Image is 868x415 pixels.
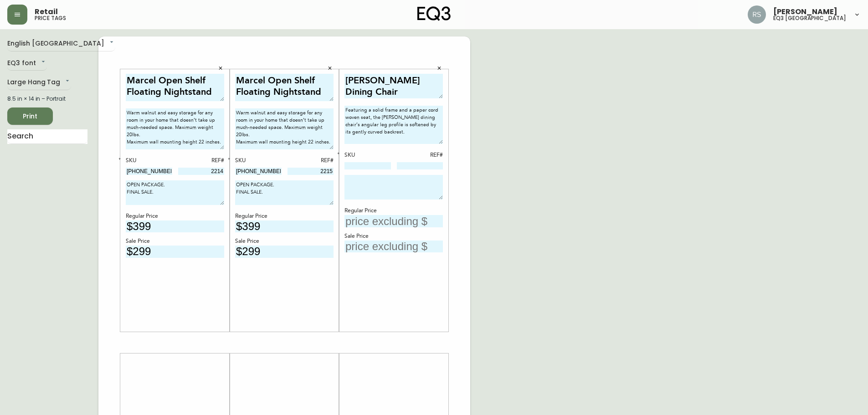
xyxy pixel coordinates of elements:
[235,220,334,233] input: price excluding $
[344,74,443,99] textarea: [PERSON_NAME] Dining Chair
[126,180,224,205] textarea: OPEN PACKAGE. FINAL SALE.
[15,111,46,122] span: Print
[126,246,224,258] input: price excluding $
[235,108,334,149] textarea: Warm walnut and easy storage for any room in your home that doesn’t take up much-needed space. Ma...
[7,56,47,71] div: EQ3 font
[344,232,443,241] div: Sale Price
[235,212,334,220] div: Regular Price
[35,8,58,15] span: Retail
[235,237,334,246] div: Sale Price
[748,5,766,24] img: 8fb1f8d3fb383d4dec505d07320bdde0
[126,212,224,220] div: Regular Price
[235,180,334,205] textarea: OPEN PACKAGE. FINAL SALE.
[7,75,71,90] div: Large Hang Tag
[178,157,225,165] div: REF#
[773,15,846,21] h5: eq3 [GEOGRAPHIC_DATA]
[7,95,87,103] div: 8.5 in × 14 in – Portrait
[126,220,224,233] input: price excluding $
[126,157,172,165] div: SKU
[35,15,66,21] h5: price tags
[126,74,224,101] textarea: Marcel Open Shelf Floating Nightstand
[773,8,837,15] span: [PERSON_NAME]
[344,215,443,227] input: price excluding $
[235,246,334,258] input: price excluding $
[126,237,224,246] div: Sale Price
[7,129,87,144] input: Search
[344,207,443,215] div: Regular Price
[235,74,334,101] textarea: Marcel Open Shelf Floating Nightstand
[7,36,115,51] div: English [GEOGRAPHIC_DATA]
[7,108,53,125] button: Print
[417,6,451,21] img: logo
[344,151,391,159] div: SKU
[288,157,334,165] div: REF#
[397,151,443,159] div: REF#
[344,106,443,144] textarea: Featuring a solid frame and a paper cord woven seat, the [PERSON_NAME] dining chair’s angular leg...
[344,241,443,253] input: price excluding $
[126,108,224,149] textarea: Warm walnut and easy storage for any room in your home that doesn’t take up much-needed space. Ma...
[235,157,282,165] div: SKU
